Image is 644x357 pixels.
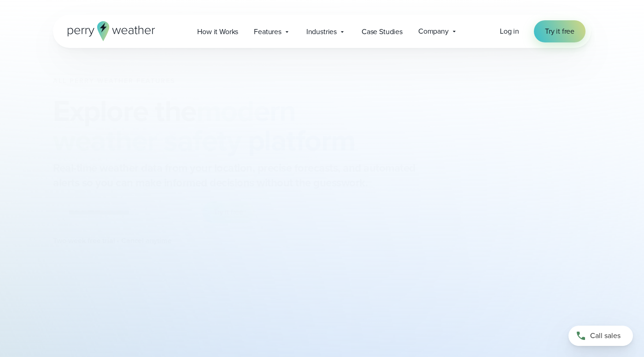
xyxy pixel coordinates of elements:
span: Features [254,26,281,37]
span: Try it free [545,26,574,37]
a: Case Studies [354,22,410,41]
a: Try it free [534,20,585,42]
span: Industries [306,26,337,37]
a: Log in [500,26,519,37]
span: Case Studies [362,26,403,37]
span: Company [418,26,449,37]
a: Call sales [568,326,633,346]
a: How it Works [189,22,246,41]
span: How it Works [197,26,238,37]
span: Call sales [590,330,621,341]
